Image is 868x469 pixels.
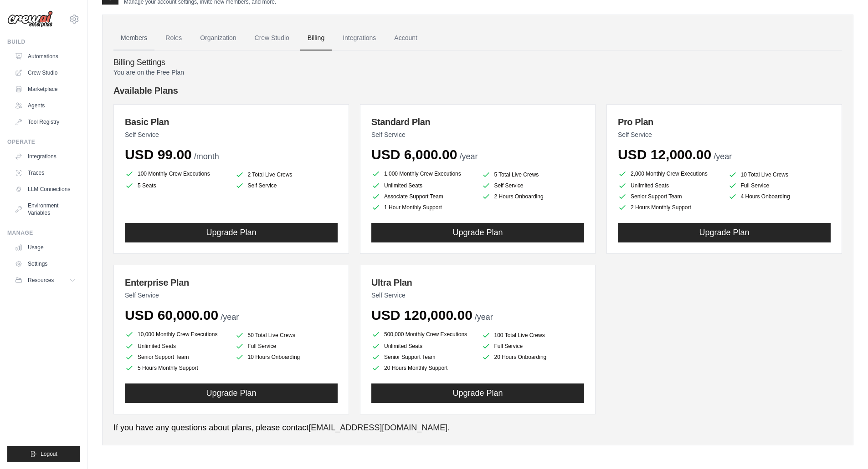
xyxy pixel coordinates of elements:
span: /year [475,313,493,322]
li: 10 Hours Onboarding [235,353,338,362]
li: Senior Support Team [371,353,474,362]
li: Unlimited Seats [371,181,474,190]
span: /year [714,152,732,161]
a: [EMAIL_ADDRESS][DOMAIN_NAME] [308,423,447,432]
h3: Standard Plan [371,116,584,128]
li: 500,000 Monthly Crew Executions [371,329,474,340]
a: Agents [11,98,80,113]
div: Build [7,38,80,45]
li: 2 Total Live Crews [235,170,338,179]
li: Full Service [728,181,831,190]
button: Upgrade Plan [371,223,584,242]
button: Resources [11,273,80,287]
span: /month [194,152,219,161]
a: Integrations [11,149,80,164]
a: Integrations [335,26,383,50]
h4: Available Plans [113,84,842,97]
li: Unlimited Seats [125,342,228,351]
button: Upgrade Plan [618,223,831,242]
a: Roles [158,26,189,50]
button: Upgrade Plan [125,383,338,403]
li: 5 Hours Monthly Support [125,363,228,373]
li: 2 Hours Onboarding [482,192,585,201]
p: You are on the Free Plan [113,68,842,77]
a: Marketplace [11,82,80,96]
img: Logo [7,10,53,28]
span: Resources [28,277,54,284]
li: 20 Hours Monthly Support [371,363,474,373]
span: USD 12,000.00 [618,147,711,162]
span: /year [459,152,478,161]
li: Associate Support Team [371,192,474,201]
li: 10,000 Monthly Crew Executions [125,329,228,340]
iframe: Chat Widget [822,425,868,469]
a: Billing [300,26,332,50]
p: Self Service [371,130,584,139]
span: USD 6,000.00 [371,147,457,162]
span: USD 99.00 [125,147,192,162]
li: 50 Total Live Crews [235,331,338,340]
div: Operate [7,138,80,146]
li: 4 Hours Onboarding [728,192,831,201]
h3: Enterprise Plan [125,276,338,289]
a: Members [113,26,154,50]
div: Manage [7,229,80,237]
li: 1,000 Monthly Crew Executions [371,168,474,179]
a: Automations [11,49,80,64]
a: Crew Studio [247,26,297,50]
h3: Pro Plan [618,116,831,128]
li: 5 Total Live Crews [482,170,585,179]
a: Environment Variables [11,198,80,220]
a: Tool Registry [11,115,80,129]
a: LLM Connections [11,182,80,197]
li: 1 Hour Monthly Support [371,203,474,212]
button: Logout [7,446,80,462]
button: Upgrade Plan [125,223,338,242]
li: Unlimited Seats [618,181,721,190]
p: If you have any questions about plans, please contact . [113,422,842,434]
li: 5 Seats [125,181,228,190]
span: USD 60,000.00 [125,308,218,323]
a: Usage [11,240,80,255]
li: Full Service [235,342,338,351]
a: Crew Studio [11,66,80,80]
p: Self Service [371,291,584,300]
h3: Ultra Plan [371,276,584,289]
li: 10 Total Live Crews [728,170,831,179]
li: Senior Support Team [618,192,721,201]
span: Logout [41,450,57,458]
li: Full Service [482,342,585,351]
li: 20 Hours Onboarding [482,353,585,362]
li: Self Service [482,181,585,190]
span: /year [221,313,239,322]
li: 2,000 Monthly Crew Executions [618,168,721,179]
li: 100 Monthly Crew Executions [125,168,228,179]
li: Self Service [235,181,338,190]
a: Organization [193,26,243,50]
a: Account [387,26,425,50]
li: 100 Total Live Crews [482,331,585,340]
p: Self Service [125,291,338,300]
a: Settings [11,257,80,271]
button: Upgrade Plan [371,383,584,403]
a: Traces [11,166,80,180]
li: Senior Support Team [125,353,228,362]
h3: Basic Plan [125,116,338,128]
p: Self Service [125,130,338,139]
h4: Billing Settings [113,58,842,68]
li: Unlimited Seats [371,342,474,351]
span: USD 120,000.00 [371,308,473,323]
p: Self Service [618,130,831,139]
li: 2 Hours Monthly Support [618,203,721,212]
